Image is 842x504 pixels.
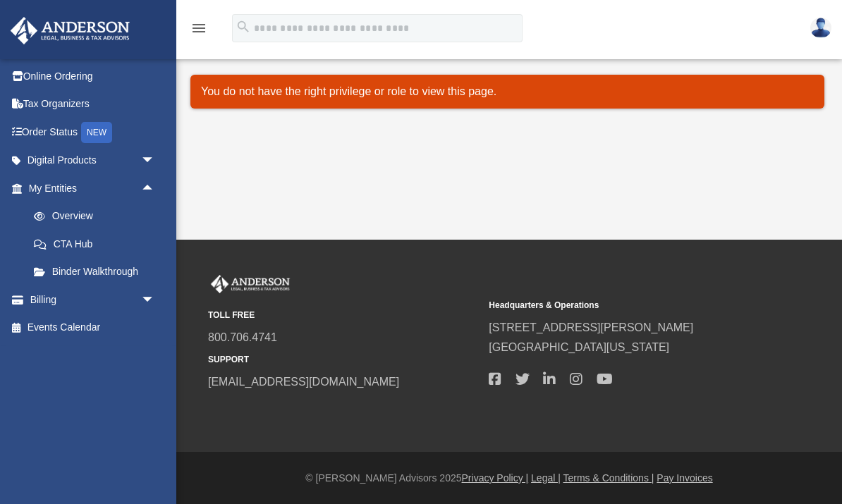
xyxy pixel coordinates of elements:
[20,258,176,286] a: Binder Walkthrough
[236,19,251,35] i: search
[10,147,176,175] a: Digital Productsarrow_drop_down
[20,202,176,231] a: Overview
[563,472,654,484] a: Terms & Conditions |
[462,472,529,484] a: Privacy Policy |
[10,314,176,342] a: Events Calendar
[208,331,277,343] a: 800.706.4741
[201,82,814,102] p: You do not have the right privilege or role to view this page.
[208,275,293,293] img: Anderson Advisors Platinum Portal
[190,20,207,37] i: menu
[208,308,479,323] small: TOLL FREE
[10,285,176,314] a: Billingarrow_drop_down
[531,472,561,484] a: Legal |
[10,174,176,202] a: My Entitiesarrow_drop_up
[81,122,112,143] div: NEW
[190,25,207,37] a: menu
[10,90,176,118] a: Tax Organizers
[141,147,169,176] span: arrow_drop_down
[489,321,693,333] a: [STREET_ADDRESS][PERSON_NAME]
[10,62,176,90] a: Online Ordering
[6,17,134,44] img: Anderson Advisors Platinum Portal
[810,18,831,38] img: User Pic
[141,285,169,314] span: arrow_drop_down
[208,376,399,388] a: [EMAIL_ADDRESS][DOMAIN_NAME]
[657,472,712,484] a: Pay Invoices
[20,230,176,258] a: CTA Hub
[489,298,759,313] small: Headquarters & Operations
[208,352,479,367] small: SUPPORT
[489,341,669,353] a: [GEOGRAPHIC_DATA][US_STATE]
[141,174,169,203] span: arrow_drop_up
[10,118,176,147] a: Order StatusNEW
[176,469,842,487] div: © [PERSON_NAME] Advisors 2025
